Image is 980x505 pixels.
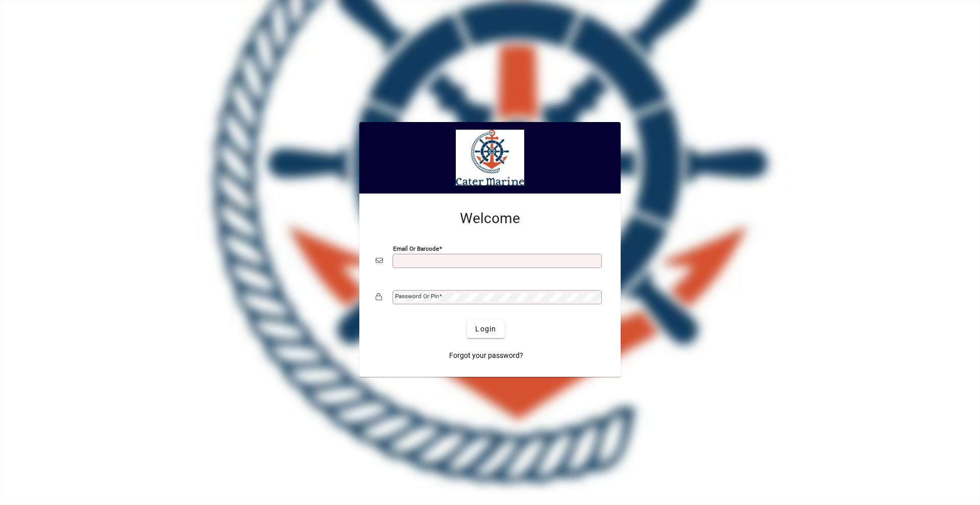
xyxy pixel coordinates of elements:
[449,350,523,361] span: Forgot your password?
[393,245,439,252] mat-label: Email or Barcode
[475,324,496,334] span: Login
[395,293,439,300] mat-label: Password or Pin
[445,346,527,365] a: Forgot your password?
[376,210,604,227] h2: Welcome
[467,320,504,338] button: Login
